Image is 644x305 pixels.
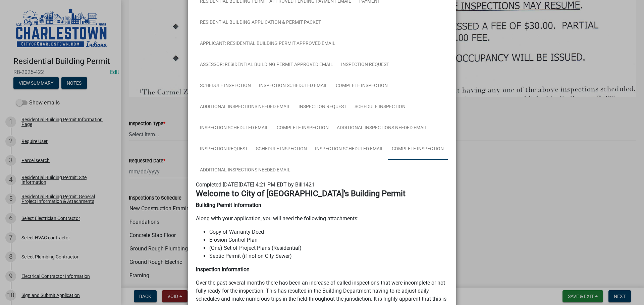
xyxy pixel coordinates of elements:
[196,189,406,198] strong: Welcome to City of [GEOGRAPHIC_DATA]'s Building Permit
[196,54,337,76] a: Assessor: Residential Building Permit Approved Email
[311,139,388,160] a: Inspection Scheduled Email
[209,228,448,236] li: Copy of Warranty Deed
[196,215,448,223] p: Along with your application, you will need the following attachments:
[209,236,448,244] li: Erosion Control Plan
[351,96,410,118] a: Schedule Inspection
[333,118,431,139] a: Additional Inspections Needed Email
[252,139,311,160] a: Schedule Inspection
[196,266,250,273] strong: Inspection Information
[196,160,294,181] a: Additional Inspections Needed Email
[196,139,252,160] a: Inspection Request
[255,75,332,97] a: Inspection Scheduled Email
[196,12,325,33] a: Residential Building Application & Permit Packet
[196,75,255,97] a: Schedule Inspection
[209,244,448,252] li: (One) Set of Project Plans (Residential)
[196,33,339,55] a: Applicant: Residential Building Permit Approved Email
[196,118,273,139] a: Inspection Scheduled Email
[196,181,315,188] span: Completed [DATE][DATE] 4:21 PM EDT by Bill1421
[337,54,393,76] a: Inspection Request
[196,96,294,118] a: Additional Inspections Needed Email
[196,202,261,208] strong: Building Permit Information
[388,139,448,160] a: Complete Inspection
[273,118,333,139] a: Complete Inspection
[294,96,351,118] a: Inspection Request
[209,252,448,260] li: Septic Permit (if not on City Sewer)
[332,75,392,97] a: Complete Inspection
